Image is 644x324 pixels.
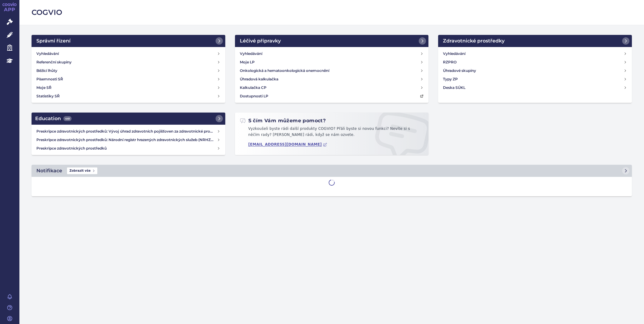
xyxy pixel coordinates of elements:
a: Písemnosti SŘ [34,75,223,83]
a: Kalkulačka CP [237,83,426,92]
h4: Moje SŘ [36,85,52,91]
a: Typy ZP [441,75,629,83]
a: NotifikaceZobrazit vše [32,165,632,177]
span: 449 [63,116,72,121]
a: Léčivé přípravky [235,35,429,47]
a: Dostupnosti LP [237,92,426,100]
h4: Kalkulačka CP [240,85,267,91]
a: Vyhledávání [34,49,223,58]
h4: Referenční skupiny [36,59,72,65]
h4: Typy ZP [443,76,458,82]
h4: Dostupnosti LP [240,93,268,99]
h4: Písemnosti SŘ [36,76,63,82]
a: Education449 [32,113,225,125]
h4: Statistiky SŘ [36,93,60,99]
h4: Úhradové skupiny [443,68,476,74]
h2: S čím Vám můžeme pomoct? [240,117,326,124]
span: Zobrazit vše [67,167,97,174]
h2: Notifikace [36,167,62,174]
h4: Onkologická a hematoonkologická onemocnění [240,68,329,74]
a: Zdravotnické prostředky [438,35,632,47]
a: [EMAIL_ADDRESS][DOMAIN_NAME] [248,142,327,147]
a: Preskripce zdravotnických prostředků: Vývoj úhrad zdravotních pojišťoven za zdravotnické prostředky [34,127,223,136]
a: Moje SŘ [34,83,223,92]
h2: Správní řízení [36,37,71,45]
h2: Léčivé přípravky [240,37,281,45]
h4: Úhradová kalkulačka [240,76,278,82]
a: Statistiky SŘ [34,92,223,100]
h4: Vyhledávání [240,51,262,57]
a: Deska SÚKL [441,83,629,92]
h2: COGVIO [32,7,632,18]
a: Moje LP [237,58,426,66]
a: Běžící lhůty [34,66,223,75]
h2: Zdravotnické prostředky [443,37,505,45]
a: Vyhledávání [237,49,426,58]
h4: RZPRO [443,59,457,65]
h4: Vyhledávání [36,51,59,57]
a: Preskripce zdravotnických prostředků [34,144,223,153]
h4: Deska SÚKL [443,85,465,91]
a: Onkologická a hematoonkologická onemocnění [237,66,426,75]
h4: Běžící lhůty [36,68,57,74]
a: Vyhledávání [441,49,629,58]
a: Referenční skupiny [34,58,223,66]
h2: Education [35,115,72,122]
p: Vyzkoušeli byste rádi další produkty COGVIO? Přáli byste si novou funkci? Nevíte si s něčím rady?... [240,126,424,140]
h4: Moje LP [240,59,255,65]
a: Správní řízení [32,35,225,47]
h4: Preskripce zdravotnických prostředků [36,145,217,151]
h4: Preskripce zdravotnických prostředků: Vývoj úhrad zdravotních pojišťoven za zdravotnické prostředky [36,128,217,134]
a: Úhradové skupiny [441,66,629,75]
a: Úhradová kalkulačka [237,75,426,83]
a: Preskripce zdravotnických prostředků: Národní registr hrazených zdravotnických služeb (NRHZS) [34,136,223,144]
h4: Vyhledávání [443,51,465,57]
a: RZPRO [441,58,629,66]
h4: Preskripce zdravotnických prostředků: Národní registr hrazených zdravotnických služeb (NRHZS) [36,137,217,143]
